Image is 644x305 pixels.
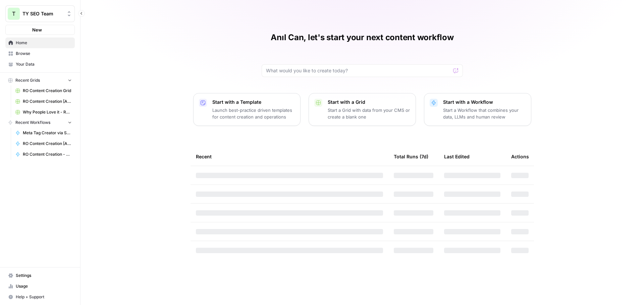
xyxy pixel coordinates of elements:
a: Meta Tag Creator via SERP Check [Anil] [12,128,75,138]
p: Start a Workflow that combines your data, LLMs and human review [443,107,526,120]
a: Browse [5,48,75,59]
a: Settings [5,270,75,281]
button: Help + Support [5,292,75,302]
a: Usage [5,281,75,292]
span: Help + Support [16,294,72,300]
div: Recent [196,147,383,166]
button: Workspace: TY SEO Team [5,5,75,22]
p: Start with a Template [212,99,295,105]
h1: Anıl Can, let's start your next content workflow [271,32,453,43]
a: Your Data [5,59,75,70]
span: RO Content Creation Grid [23,88,72,94]
span: Recent Grids [15,77,40,83]
a: Why People Love it - RO PDP Content [Anil] Grid [12,107,75,118]
span: Settings [16,273,72,279]
button: Recent Workflows [5,118,75,128]
a: Home [5,37,75,48]
a: RO Content Creation Grid [12,85,75,96]
span: T [12,10,15,18]
a: RO Content Creation - Adidasi [Anil] [12,149,75,160]
span: Meta Tag Creator via SERP Check [Anil] [23,130,72,136]
span: New [32,26,42,33]
button: Recent Grids [5,75,75,85]
a: RO Content Creation [Anil] [12,138,75,149]
p: Start a Grid with data from your CMS or create a blank one [328,107,410,120]
a: RO Content Creation [Anil] Grid [12,96,75,107]
p: Launch best-practice driven templates for content creation and operations [212,107,295,120]
button: Start with a GridStart a Grid with data from your CMS or create a blank one [309,93,416,126]
span: Usage [16,283,72,289]
span: Home [16,40,72,46]
span: Browse [16,51,72,57]
span: RO Content Creation [Anil] [23,141,72,147]
button: Start with a TemplateLaunch best-practice driven templates for content creation and operations [193,93,301,126]
span: Your Data [16,61,72,67]
span: Recent Workflows [15,120,50,126]
span: Why People Love it - RO PDP Content [Anil] Grid [23,109,72,115]
p: Start with a Workflow [443,99,526,105]
span: RO Content Creation [Anil] Grid [23,98,72,104]
span: TY SEO Team [22,10,63,17]
div: Actions [511,147,529,166]
p: Start with a Grid [328,99,410,105]
button: Start with a WorkflowStart a Workflow that combines your data, LLMs and human review [424,93,531,126]
div: Total Runs (7d) [394,147,428,166]
span: RO Content Creation - Adidasi [Anil] [23,151,72,157]
input: What would you like to create today? [266,67,450,74]
button: New [5,25,75,35]
div: Last Edited [444,147,470,166]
